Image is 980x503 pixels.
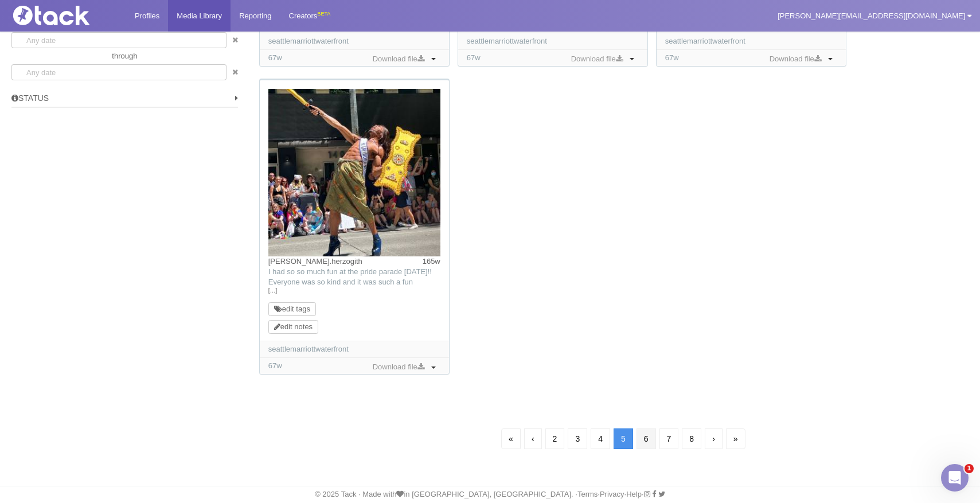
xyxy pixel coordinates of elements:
[423,256,440,267] time: Posted: 6/27/2022, 12:52:06 AM
[268,361,282,370] time: Added: 5/9/2024, 1:18:50 PM
[637,428,656,449] a: 6
[941,464,969,492] iframe: Intercom live chat
[467,53,481,62] time: Added: 5/9/2024, 1:18:53 PM
[705,428,723,449] a: Next
[659,428,679,449] a: 7
[268,53,282,62] time: Added: 5/9/2024, 1:18:54 PM
[600,490,624,498] a: Privacy
[545,428,565,449] a: 2
[268,89,440,257] img: Image may contain: people, person, adult, female, woman, parade, accessories, bag, handbag, sword...
[501,428,521,449] a: First
[767,53,824,65] a: Download file
[11,94,238,107] h5: Status
[467,36,639,46] div: seattlemarriottwaterfront
[227,32,238,48] a: clear
[227,64,238,80] a: clear
[682,428,701,449] a: 8
[726,428,745,449] a: Last
[268,36,440,46] div: seattlemarriottwaterfront
[568,428,587,449] a: 3
[274,305,310,313] a: edit tags
[591,428,610,449] a: 4
[274,322,313,331] a: edit notes
[11,64,227,80] input: Any date
[577,490,598,498] a: Terms
[665,36,837,46] div: seattlemarriottwaterfront
[9,6,123,25] img: Tack
[317,8,330,20] div: BETA
[370,53,427,65] a: Download file
[268,344,440,354] div: seattlemarriottwaterfront
[614,428,633,449] a: 5
[626,490,642,498] a: Help
[965,464,974,473] span: 1
[268,257,362,266] a: [PERSON_NAME].herzogith
[524,428,542,449] a: Previous
[11,48,238,64] div: through
[268,286,440,296] a: […]
[568,53,626,65] a: Download file
[3,489,977,500] div: © 2025 Tack · Made with in [GEOGRAPHIC_DATA], [GEOGRAPHIC_DATA]. · · · ·
[11,32,227,48] input: Any date
[665,53,679,62] time: Added: 5/9/2024, 1:18:51 PM
[268,267,432,307] span: I had so so much fun at the pride parade [DATE]!! Everyone was so kind and it was such a fun expe...
[370,361,427,373] a: Download file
